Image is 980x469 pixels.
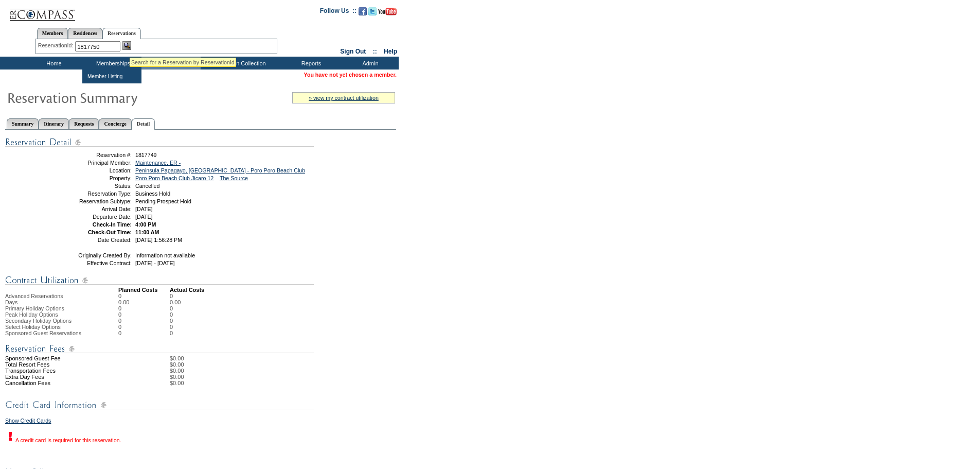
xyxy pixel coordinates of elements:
td: 0 [170,318,181,324]
img: exclamation.gif [5,430,15,442]
td: Total Resort Fees [5,361,118,368]
td: 0 [118,324,170,330]
td: Reservations [141,57,201,70]
a: Subscribe to our YouTube Channel [378,10,397,16]
span: Advanced Reservations [5,293,63,299]
a: Maintenance, ER - [135,160,181,166]
td: $0.00 [170,374,396,380]
td: Property: [58,175,132,181]
img: Subscribe to our YouTube Channel [378,8,397,15]
img: Reservation Detail [5,136,314,149]
td: 0 [118,318,170,324]
td: Sponsored Guest Fee [5,355,118,361]
span: Sponsored Guest Reservations [5,330,81,336]
td: Vacation Collection [201,57,280,70]
span: [DATE] 1:56:28 PM [135,237,182,243]
td: 0 [170,293,181,299]
span: [DATE] - [DATE] [135,260,175,266]
td: Principal Member: [58,160,132,166]
td: 0.00 [118,299,170,305]
a: Show Credit Cards [5,418,51,424]
img: Become our fan on Facebook [359,7,367,15]
span: [DATE] [135,214,153,220]
a: Poro Poro Beach Club Jicaro 12 [135,175,213,181]
td: Date Created: [58,237,132,243]
img: Reservation Fees [5,342,314,355]
span: Cancelled [135,183,159,189]
td: Reservation #: [58,152,132,158]
span: [DATE] [135,206,153,212]
a: Peninsula Papagayo, [GEOGRAPHIC_DATA] - Poro Poro Beach Club [135,167,305,173]
strong: Check-Out Time: [88,229,132,235]
div: Search for a Reservation by ReservationId [131,59,235,65]
td: Admin [340,57,399,70]
td: $0.00 [170,361,396,368]
span: Business Hold [135,190,170,197]
span: :: [373,48,377,55]
a: Members [37,28,68,39]
div: ReservationId: [38,41,76,50]
td: Effective Contract: [58,260,132,266]
span: Primary Holiday Options [5,305,64,311]
a: Concierge [99,118,131,129]
td: Status: [58,183,132,189]
img: Reservaton Summary [7,87,212,108]
td: 0 [118,311,170,318]
a: Sign Out [340,48,366,55]
td: Cancellation Fees [5,380,118,386]
a: Summary [7,118,39,129]
a: The Source [220,175,248,181]
span: 1817749 [135,152,157,158]
span: Days [5,299,17,305]
td: Follow Us :: [320,6,357,19]
td: $0.00 [170,368,396,374]
td: Arrival Date: [58,206,132,212]
span: Pending Prospect Hold [135,198,191,204]
a: Residences [68,28,102,39]
td: 0 [170,311,181,318]
span: 4:00 PM [135,221,156,228]
td: Member Listing [85,72,123,81]
img: Contract Utilization [5,274,314,287]
span: Secondary Holiday Options [5,318,72,324]
div: A credit card is required for this reservation. [5,430,121,443]
td: 0 [170,330,181,336]
td: Memberships [82,57,141,70]
td: 0 [118,330,170,336]
td: Departure Date: [58,214,132,220]
td: Reservation Subtype: [58,198,132,204]
span: Peak Holiday Options [5,311,58,318]
strong: Check-In Time: [93,221,132,228]
td: Home [23,57,82,70]
td: Reports [280,57,340,70]
img: Credit Card Information [5,398,314,411]
a: Itinerary [39,118,69,129]
td: Location: [58,167,132,173]
td: 0 [118,305,170,311]
span: Select Holiday Options [5,324,61,330]
td: Actual Costs [170,287,396,293]
td: 0 [170,305,181,311]
td: $0.00 [170,355,396,361]
a: Become our fan on Facebook [359,10,367,16]
span: 11:00 AM [135,229,159,235]
td: 0 [170,324,181,330]
span: You have not yet chosen a member. [304,72,397,78]
td: Reservation Type: [58,190,132,197]
img: Reservation Search [122,41,131,50]
td: Transportation Fees [5,368,118,374]
a: Detail [132,118,155,130]
td: $0.00 [170,380,396,386]
a: Requests [69,118,99,129]
a: » view my contract utilization [309,95,379,101]
span: Information not available [135,252,195,258]
a: Reservations [102,28,141,39]
a: Help [384,48,397,55]
td: Planned Costs [118,287,170,293]
td: Originally Created By: [58,252,132,258]
td: 0 [118,293,170,299]
td: 0.00 [170,299,181,305]
img: Follow us on Twitter [368,7,377,15]
td: Extra Day Fees [5,374,118,380]
a: Follow us on Twitter [368,10,377,16]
